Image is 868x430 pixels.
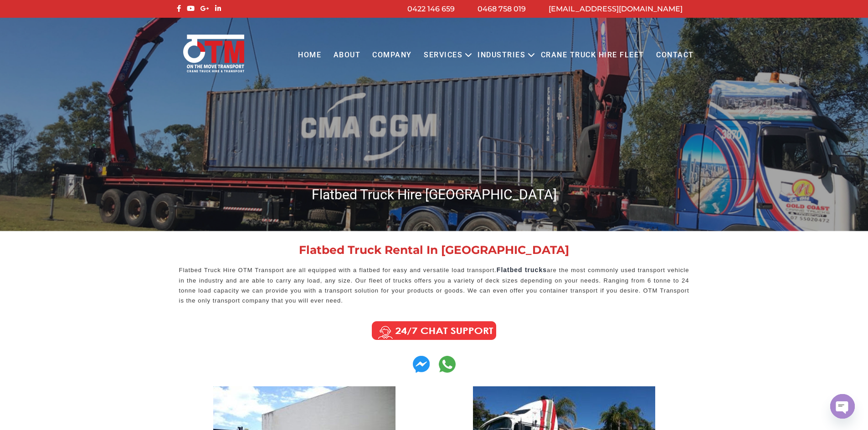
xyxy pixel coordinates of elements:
h1: Flatbed Truck Hire [GEOGRAPHIC_DATA] [175,186,694,203]
a: Industries [472,43,531,68]
a: About [327,43,366,68]
a: Flatbed trucks [497,266,547,273]
h2: Flatbed Truck Rental In [GEOGRAPHIC_DATA] [179,244,689,256]
a: Services [418,43,468,68]
a: Contact [650,43,700,68]
a: Crane Truck Hire Fleet [534,43,650,68]
img: Contact us on Whatsapp [439,356,456,373]
img: Contact us on Whatsapp [413,356,430,373]
a: 0468 758 019 [478,5,526,13]
a: COMPANY [366,43,418,68]
p: Flatbed Truck Hire OTM Transport are all equipped with a flatbed for easy and versatile load tran... [179,265,689,306]
a: Home [292,43,327,68]
img: Otmtransport [181,34,246,73]
a: [EMAIL_ADDRESS][DOMAIN_NAME] [549,5,683,13]
img: Call us Anytime [365,319,503,342]
a: 0422 146 659 [407,5,455,13]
